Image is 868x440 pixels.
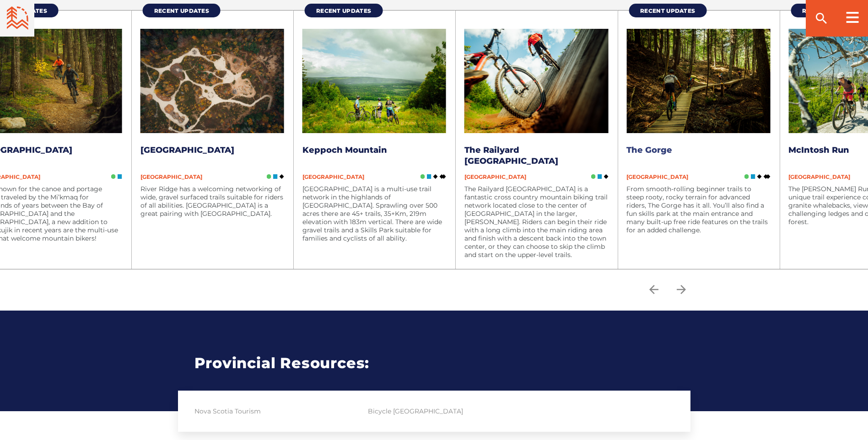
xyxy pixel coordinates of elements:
span: [GEOGRAPHIC_DATA] [788,173,850,180]
p: From smooth-rolling beginner trails to steep rooty, rocky terrain for advanced riders, The Gorge ... [626,185,770,234]
img: Green Circle [591,174,595,179]
a: Recent Updates [629,4,706,17]
ion-icon: arrow back [647,283,661,296]
span: Recent Updates [154,7,209,14]
img: Blue Square [751,174,755,179]
a: [GEOGRAPHIC_DATA] [140,145,234,155]
img: Black Diamond [604,174,608,179]
a: The Railyard [GEOGRAPHIC_DATA] [464,145,558,166]
span: [GEOGRAPHIC_DATA] [464,173,526,180]
img: Blue Square [597,174,602,179]
span: [GEOGRAPHIC_DATA] [626,173,688,180]
a: McIntosh Run [788,145,849,155]
img: Black Diamond [433,174,437,179]
ion-icon: arrow forward [674,283,688,296]
a: The Gorge [626,145,672,155]
img: Green Circle [111,174,116,179]
a: Recent Updates [305,4,383,17]
a: Keppoch Mountain [302,145,387,155]
img: Green Circle [744,174,749,179]
span: [GEOGRAPHIC_DATA] [140,173,202,180]
img: Blue Square [273,174,278,179]
p: The Railyard [GEOGRAPHIC_DATA] is a fantastic cross country mountain biking trail network located... [464,185,608,259]
img: Blue Square [426,174,431,179]
a: Bicycle [GEOGRAPHIC_DATA] [368,407,463,415]
img: River Ridge Common Mountain Bike Trails in New Germany, NS [140,29,284,133]
a: Nova Scotia Tourism [194,407,261,415]
a: Recent Updates [143,4,221,17]
img: Black Diamond [757,174,762,179]
img: Black Diamond [280,174,284,179]
p: [GEOGRAPHIC_DATA] is a multi-use trail network in the highlands of [GEOGRAPHIC_DATA]. Sprawling o... [302,185,446,242]
ion-icon: search [814,11,829,26]
img: Blue Square [118,174,122,179]
span: Recent Updates [316,7,371,14]
span: [GEOGRAPHIC_DATA] [302,173,364,180]
span: Recent Updates [802,7,857,14]
img: Green Circle [267,174,271,179]
p: River Ridge has a welcoming networking of wide, gravel surfaced trails suitable for riders of all... [140,185,284,218]
h2: Provincial Resources: [178,311,690,411]
span: Recent Updates [640,7,695,14]
img: Double Black DIamond [764,174,771,179]
img: Green Circle [420,174,425,179]
img: Double Black DIamond [439,174,446,179]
